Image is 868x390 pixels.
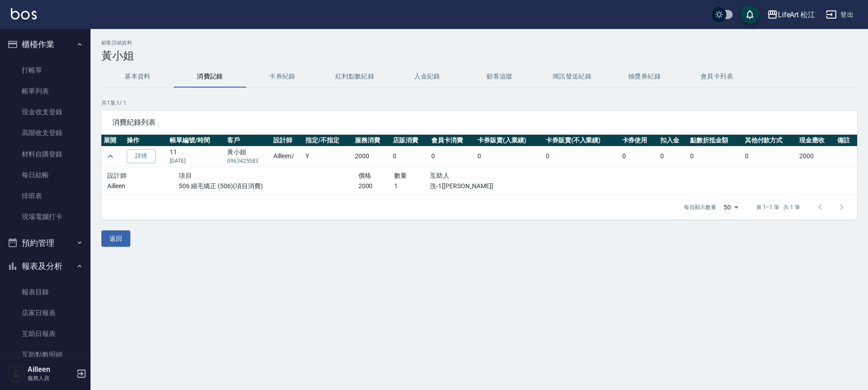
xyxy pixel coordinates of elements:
th: 設計師 [271,135,303,146]
span: 互助人 [430,172,449,179]
p: 0963425583 [227,157,269,165]
button: 簡訊發送紀錄 [536,66,608,88]
h2: 顧客詳細資料 [101,40,857,46]
button: LifeArt 松江 [763,5,819,24]
h3: 黃小姐 [101,49,857,62]
p: 洗-1[[PERSON_NAME]] [430,181,538,191]
p: 每頁顯示數量 [684,203,716,211]
th: 卡券販賣(不入業績) [544,135,620,146]
td: 0 [475,146,544,166]
th: 現金應收 [797,135,835,146]
td: 0 [743,146,797,166]
button: 會員卡列表 [681,66,753,88]
button: 基本資料 [101,66,174,88]
a: 互助點數明細 [4,344,87,365]
p: Ailleen [107,181,179,191]
h5: Ailleen [28,365,74,374]
th: 備註 [835,135,857,146]
span: 價格 [358,172,372,179]
div: LifeArt 松江 [778,9,816,20]
th: 操作 [124,135,167,146]
a: 現金收支登錄 [4,102,87,122]
a: 帳單列表 [4,81,87,102]
a: 材料自購登錄 [4,144,87,165]
td: 2000 [797,146,835,166]
p: 共 1 筆, 1 / 1 [101,99,857,107]
th: 會員卡消費 [429,135,475,146]
a: 打帳單 [4,60,87,81]
th: 扣入金 [658,135,688,146]
button: 報表及分析 [4,254,87,278]
a: 詳情 [127,149,156,163]
a: 互助日報表 [4,323,87,344]
p: 服務人員 [28,374,74,382]
button: 預約管理 [4,231,87,255]
p: 1 [394,181,430,191]
th: 指定/不指定 [303,135,353,146]
div: 50 [720,195,742,219]
span: 項目 [179,172,192,179]
th: 客戶 [225,135,271,146]
button: 返回 [101,230,130,247]
td: 0 [391,146,429,166]
th: 展開 [101,135,124,146]
td: 0 [429,146,475,166]
a: 高階收支登錄 [4,122,87,143]
p: 第 1–1 筆 共 1 筆 [756,203,800,211]
a: 排班表 [4,185,87,206]
span: 設計師 [107,172,127,179]
td: 2000 [353,146,391,166]
button: 入金紀錄 [391,66,463,88]
td: 0 [620,146,658,166]
button: 消費記錄 [174,66,246,88]
a: 每日結帳 [4,165,87,185]
span: 消費紀錄列表 [112,118,846,127]
a: 店家日報表 [4,302,87,323]
a: 現場電腦打卡 [4,206,87,227]
button: 紅利點數紀錄 [319,66,391,88]
th: 卡券使用 [620,135,658,146]
button: 卡券紀錄 [246,66,319,88]
button: 抽獎券紀錄 [608,66,681,88]
img: Logo [11,8,37,19]
p: 506 縮毛矯正 (506)(項目消費) [179,181,358,191]
th: 其他付款方式 [743,135,797,146]
img: Person [7,365,25,383]
button: 櫃檯作業 [4,33,87,56]
td: Ailleen / [271,146,303,166]
td: 11 [167,146,225,166]
th: 點數折抵金額 [688,135,742,146]
th: 帳單編號/時間 [167,135,225,146]
td: 0 [544,146,620,166]
button: save [741,5,759,24]
p: 2000 [358,181,394,191]
a: 報表目錄 [4,282,87,302]
td: 黃小姐 [225,146,271,166]
th: 店販消費 [391,135,429,146]
button: expand row [104,150,117,163]
td: 0 [658,146,688,166]
td: Y [303,146,353,166]
span: 數量 [394,172,407,179]
th: 卡券販賣(入業績) [475,135,544,146]
td: 0 [688,146,742,166]
p: [DATE] [170,157,223,165]
button: 登出 [822,6,857,23]
th: 服務消費 [353,135,391,146]
button: 顧客追蹤 [463,66,536,88]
